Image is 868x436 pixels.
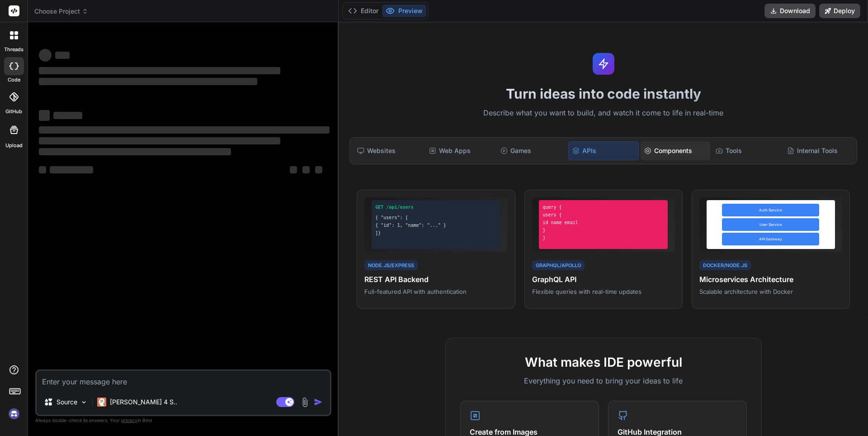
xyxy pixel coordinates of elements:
[375,214,497,221] div: { "users": [
[542,235,664,241] div: }
[542,211,664,218] div: users {
[39,49,52,62] span: ‌
[641,141,710,160] div: Components
[39,166,46,173] span: ‌
[722,204,819,216] div: Auth Service
[8,76,20,84] label: code
[364,260,418,271] div: Node.js/Express
[5,108,22,115] label: GitHub
[532,260,585,271] div: GraphQL/Apollo
[6,406,22,422] img: signin
[497,141,566,160] div: Games
[34,7,88,16] span: Choose Project
[532,274,675,285] h4: GraphQL API
[364,274,507,285] h4: REST API Backend
[39,137,280,144] span: ‌
[375,204,497,211] div: GET /api/users
[344,107,863,119] p: Describe what you want to build, and watch it come to life in real-time
[39,110,50,121] span: ‌
[53,112,82,119] span: ‌
[39,148,231,155] span: ‌
[300,397,310,407] img: attachment
[425,141,495,160] div: Web Apps
[699,287,842,296] p: Scalable architecture with Docker
[783,141,853,160] div: Internal Tools
[121,417,137,423] span: privacy
[354,141,423,160] div: Websites
[699,260,751,271] div: Docker/Node.js
[819,4,860,18] button: Deploy
[4,46,24,53] label: threads
[764,4,816,18] button: Download
[568,141,639,160] div: APIs
[314,398,323,407] img: icon
[542,219,664,226] div: id name email
[722,218,819,231] div: User Service
[699,274,842,285] h4: Microservices Architecture
[375,222,497,229] div: { "id": 1, "name": "..." }
[110,398,177,407] p: [PERSON_NAME] 4 S..
[542,204,664,211] div: query {
[39,126,330,134] span: ‌
[97,398,106,407] img: Claude 4 Sonnet
[50,166,93,173] span: ‌
[344,5,382,17] button: Editor
[315,166,322,173] span: ‌
[542,227,664,234] div: }
[80,398,88,406] img: Pick Models
[5,142,23,149] label: Upload
[722,233,819,245] div: API Gateway
[364,287,507,296] p: Full-featured API with authentication
[55,52,70,59] span: ‌
[460,353,747,372] h2: What makes IDE powerful
[344,86,863,102] h1: Turn ideas into code instantly
[35,416,331,425] p: Always double-check its answers. Your in Bind
[375,230,497,236] div: ]}
[712,141,782,160] div: Tools
[302,166,310,173] span: ‌
[290,166,297,173] span: ‌
[460,375,747,386] p: Everything you need to bring your ideas to life
[39,78,257,85] span: ‌
[382,5,426,17] button: Preview
[57,398,77,407] p: Source
[39,67,280,74] span: ‌
[532,287,675,296] p: Flexible queries with real-time updates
